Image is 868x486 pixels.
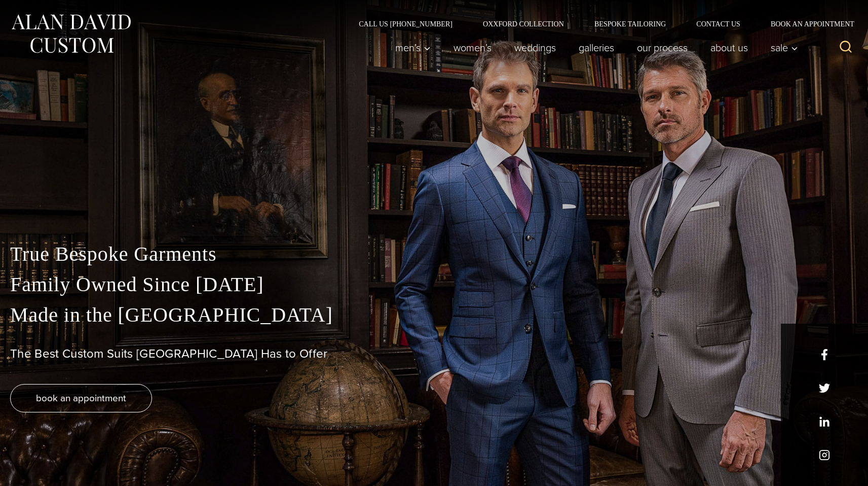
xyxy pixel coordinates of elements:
a: book an appointment [10,384,152,412]
span: Men’s [395,43,431,53]
span: book an appointment [36,391,126,405]
a: Galleries [568,38,626,58]
h1: The Best Custom Suits [GEOGRAPHIC_DATA] Has to Offer [10,346,858,361]
a: Book an Appointment [756,20,858,27]
nav: Secondary Navigation [344,20,858,27]
a: Oxxford Collection [468,20,579,27]
a: About Us [699,38,760,58]
button: View Search Form [834,36,858,60]
nav: Primary Navigation [384,38,804,58]
a: Our Process [626,38,699,58]
a: Contact Us [681,20,756,27]
p: True Bespoke Garments Family Owned Since [DATE] Made in the [GEOGRAPHIC_DATA] [10,239,858,330]
a: Women’s [442,38,503,58]
a: weddings [503,38,568,58]
a: Bespoke Tailoring [579,20,681,27]
a: Call Us [PHONE_NUMBER] [344,20,468,27]
img: Alan David Custom [10,11,132,56]
span: Sale [771,43,798,53]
